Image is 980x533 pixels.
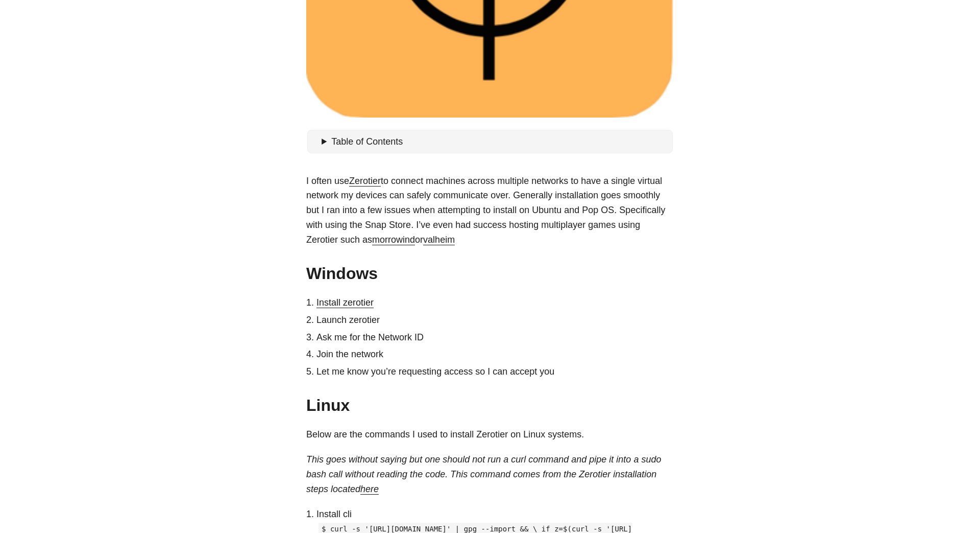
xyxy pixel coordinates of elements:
[322,134,669,149] summary: Table of Contents
[316,347,674,362] li: Join the network
[316,313,674,328] li: Launch zerotier
[306,174,674,247] p: I often use to connect machines across multiple networks to have a single virtual network my devi...
[349,176,381,186] a: Zerotier
[316,297,374,308] a: Install zerotier
[316,507,674,522] p: Install cli
[316,330,674,345] li: Ask me for the Network ID
[316,364,674,379] li: Let me know you’re requesting access so I can accept you
[372,235,415,245] a: morrowind
[306,454,661,494] em: This goes without saying but one should not run a curl command and pipe it into a sudo bash call ...
[306,396,674,415] h2: Linux
[306,264,674,283] h2: Windows
[360,484,379,494] a: here
[423,235,455,245] a: valheim
[331,136,403,147] span: Table of Contents
[306,427,674,442] p: Below are the commands I used to install Zerotier on Linux systems.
